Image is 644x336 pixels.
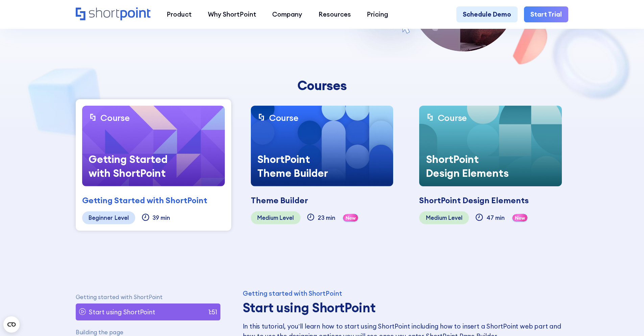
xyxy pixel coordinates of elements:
[243,300,564,315] h3: Start using ShortPoint
[195,78,449,93] div: Courses
[76,294,221,300] p: Getting started with ShortPoint
[419,146,521,186] div: ShortPoint Design Elements
[82,146,184,186] div: Getting Started with ShortPoint
[367,9,388,19] div: Pricing
[115,214,129,221] div: Level
[76,7,150,21] a: Home
[82,194,207,207] div: Getting Started with ShortPoint
[167,9,192,19] div: Product
[89,214,113,221] div: Beginner
[82,106,225,186] a: CourseGetting Started with ShortPoint
[3,316,20,333] button: Open CMP widget
[524,6,568,23] a: Start Trial
[251,146,352,186] div: ShortPoint Theme Builder
[448,214,462,221] div: Level
[243,290,564,297] div: Getting started with ShortPoint
[89,307,155,317] p: Start using ShortPoint
[310,6,359,23] a: Resources
[251,194,308,207] div: Theme Builder
[100,112,129,123] div: Course
[251,106,393,186] a: CourseShortPoint Theme Builder
[200,6,264,23] a: Why ShortPoint
[159,6,200,23] a: Product
[152,214,170,221] div: 39 min
[269,112,298,123] div: Course
[419,194,529,207] div: ShortPoint Design Elements
[208,307,217,317] p: 1:51
[318,9,351,19] div: Resources
[486,214,505,221] div: 47 min
[280,214,294,221] div: Level
[419,106,562,186] a: CourseShortPoint Design Elements
[426,214,447,221] div: Medium
[272,9,302,19] div: Company
[456,6,518,23] a: Schedule Demo
[318,214,335,221] div: 23 min
[438,112,467,123] div: Course
[257,214,278,221] div: Medium
[610,303,644,336] iframe: Chat Widget
[264,6,310,23] a: Company
[359,6,397,23] a: Pricing
[208,9,256,19] div: Why ShortPoint
[76,329,221,335] p: Building the page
